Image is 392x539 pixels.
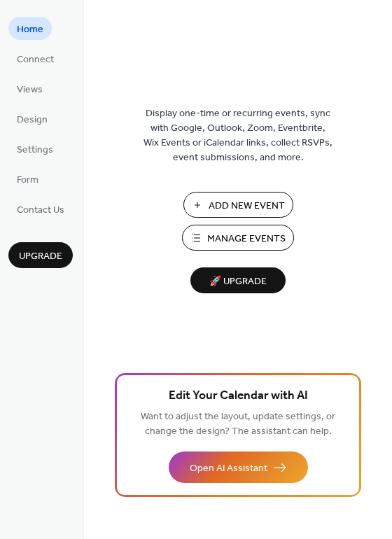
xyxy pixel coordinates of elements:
[209,199,285,213] span: Add New Event
[141,407,335,441] span: Want to adjust the layout, update settings, or change the design? The assistant can help.
[8,47,62,70] a: Connect
[169,451,308,483] button: Open AI Assistant
[17,83,43,97] span: Views
[8,137,62,160] a: Settings
[8,17,52,40] a: Home
[169,386,308,406] span: Edit Your Calendar with AI
[143,106,332,165] span: Display one-time or recurring events, sync with Google, Outlook, Zoom, Eventbrite, Wix Events or ...
[17,203,64,218] span: Contact Us
[8,77,51,100] a: Views
[8,242,73,268] button: Upgrade
[207,232,286,246] span: Manage Events
[19,249,62,264] span: Upgrade
[182,225,294,251] button: Manage Events
[8,107,56,130] a: Design
[17,113,48,127] span: Design
[17,173,38,188] span: Form
[17,52,54,67] span: Connect
[17,22,43,37] span: Home
[17,143,53,157] span: Settings
[8,197,73,220] a: Contact Us
[8,167,47,190] a: Form
[183,192,293,218] button: Add New Event
[190,267,286,293] button: 🚀 Upgrade
[199,272,277,291] span: 🚀 Upgrade
[190,461,267,476] span: Open AI Assistant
